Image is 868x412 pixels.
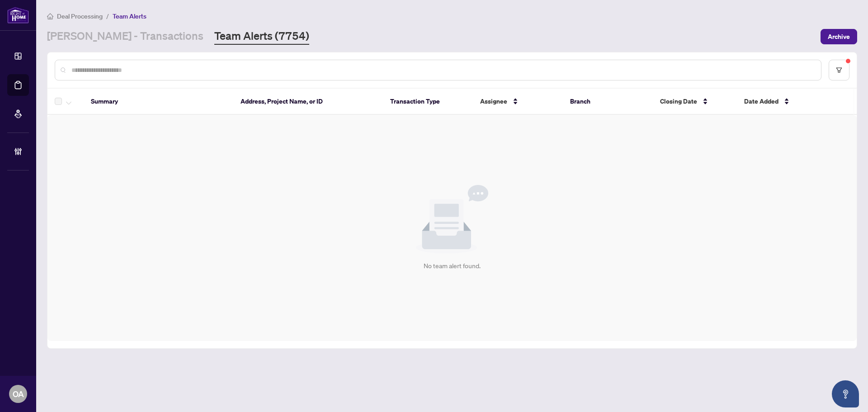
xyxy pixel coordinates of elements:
[47,13,53,19] span: home
[563,89,653,115] th: Branch
[47,28,203,45] a: [PERSON_NAME] - Transactions
[57,12,103,20] span: Deal Processing
[383,89,473,115] th: Transaction Type
[480,96,507,106] span: Assignee
[828,29,850,44] span: Archive
[473,89,563,115] th: Assignee
[836,67,842,73] span: filter
[106,11,109,21] li: /
[660,96,697,106] span: Closing Date
[821,29,857,44] button: Archive
[13,388,24,400] span: OA
[416,185,488,254] img: Null State Icon
[424,261,481,271] div: No team alert found.
[737,89,845,115] th: Date Added
[653,89,737,115] th: Closing Date
[832,380,859,407] button: Open asap
[113,12,146,20] span: Team Alerts
[84,89,233,115] th: Summary
[7,7,29,24] img: logo
[233,89,383,115] th: Address, Project Name, or ID
[744,96,778,106] span: Date Added
[214,28,309,45] a: Team Alerts (7754)
[829,60,849,81] button: filter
